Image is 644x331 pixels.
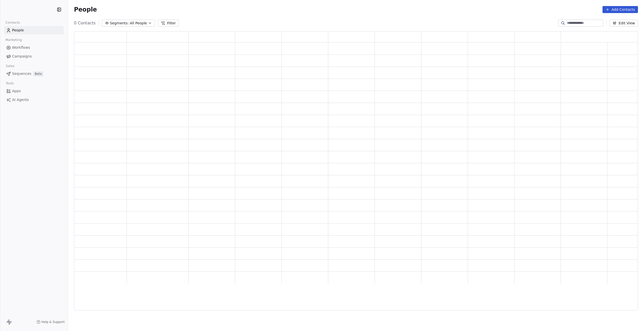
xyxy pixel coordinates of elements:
span: Segments: [110,21,129,26]
button: Edit View [610,20,638,27]
span: Apps [12,88,21,94]
span: Help & Support [42,320,65,324]
span: People [74,6,97,13]
span: 0 Contacts [74,20,96,26]
span: Sequences [12,71,31,76]
span: Workflows [12,45,30,50]
span: People [12,28,24,33]
span: Campaigns [12,54,32,59]
button: Add Contacts [602,6,638,13]
span: AI Agents [12,97,29,102]
a: People [4,26,64,34]
span: Beta [33,71,43,76]
span: All People [130,21,147,26]
span: Contacts [3,19,22,26]
a: SequencesBeta [4,70,64,78]
a: Workflows [4,43,64,52]
button: Filter [158,20,179,27]
span: Tools [4,80,16,87]
a: AI Agents [4,96,64,104]
a: Apps [4,87,64,95]
a: Help & Support [36,320,65,324]
a: Campaigns [4,52,64,61]
span: Sales [4,62,17,70]
div: grid [74,42,638,311]
span: Marketing [3,36,24,44]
